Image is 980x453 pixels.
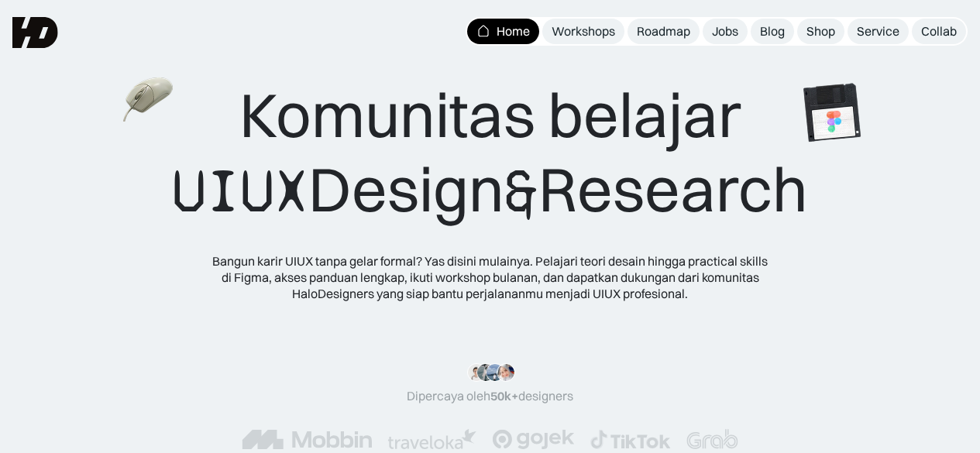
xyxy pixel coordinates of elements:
div: Dipercaya oleh designers [407,388,573,404]
div: Bangun karir UIUX tanpa gelar formal? Yas disini mulainya. Pelajari teori desain hingga practical... [211,253,769,301]
div: Workshops [552,23,615,39]
a: Workshops [542,19,624,44]
span: & [504,154,538,228]
div: Home [497,23,530,39]
a: Service [848,19,909,44]
a: Jobs [703,19,748,44]
span: 50k+ [490,388,518,403]
a: Roadmap [628,19,700,44]
a: Home [467,19,539,44]
div: Jobs [712,23,738,39]
div: Roadmap [637,23,690,39]
div: Komunitas belajar Design Research [172,77,808,228]
div: Collab [921,23,957,39]
a: Collab [912,19,966,44]
div: Blog [760,23,785,39]
div: Shop [806,23,835,39]
div: Service [857,23,899,39]
a: Blog [751,19,794,44]
a: Shop [797,19,844,44]
span: UIUX [172,154,308,228]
